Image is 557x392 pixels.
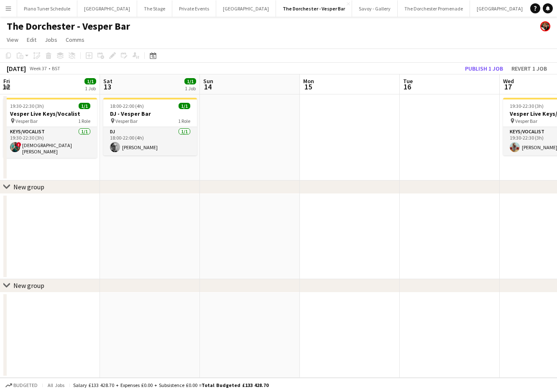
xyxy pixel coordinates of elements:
span: 1 Role [78,118,90,124]
button: Private Events [172,0,216,17]
button: [GEOGRAPHIC_DATA] [216,0,276,17]
button: Publish 1 job [462,63,506,74]
span: 1/1 [79,103,90,109]
button: The Stage [137,0,172,17]
a: View [3,34,22,45]
span: 19:30-22:30 (3h) [10,103,44,109]
span: 17 [502,82,514,92]
span: 16 [402,82,413,92]
app-user-avatar: Rosie Skuse [540,21,550,31]
button: The Dorchester - Vesper Bar [276,0,352,17]
span: Total Budgeted £133 428.70 [202,382,268,388]
span: Mon [303,77,314,85]
span: Tue [403,77,413,85]
span: Budgeted [13,382,38,388]
app-card-role: Keys/Vocalist1/119:30-22:30 (3h)![DEMOGRAPHIC_DATA][PERSON_NAME] [3,127,97,158]
a: Comms [62,34,88,45]
span: 15 [302,82,314,92]
h1: The Dorchester - Vesper Bar [7,20,130,33]
h3: Vesper Live Keys/Vocalist [3,110,97,117]
span: Sun [203,77,213,85]
span: 18:00-22:00 (4h) [110,103,144,109]
span: 12 [2,82,10,92]
button: The Dorchester Promenade [398,0,470,17]
span: Edit [27,36,36,43]
span: 14 [202,82,213,92]
span: Vesper Bar [15,118,38,124]
div: New group [13,183,44,191]
app-job-card: 18:00-22:00 (4h)1/1DJ - Vesper Bar Vesper Bar1 RoleDJ1/118:00-22:00 (4h)[PERSON_NAME] [103,98,197,155]
span: 1 Role [178,118,190,124]
span: All jobs [46,382,66,388]
div: BST [52,65,60,71]
span: 1/1 [179,103,190,109]
button: [GEOGRAPHIC_DATA] [77,0,137,17]
button: Budgeted [4,381,39,390]
div: Salary £133 428.70 + Expenses £0.00 + Subsistence £0.00 = [73,382,268,388]
span: Sat [103,77,112,85]
span: 13 [102,82,112,92]
app-job-card: 19:30-22:30 (3h)1/1Vesper Live Keys/Vocalist Vesper Bar1 RoleKeys/Vocalist1/119:30-22:30 (3h)![DE... [3,98,97,158]
span: Week 37 [28,65,49,71]
button: Piano Tuner Schedule [17,0,77,17]
div: 1 Job [185,85,196,92]
span: 1/1 [184,78,196,84]
span: 1/1 [84,78,96,84]
h3: DJ - Vesper Bar [103,110,197,117]
span: Vesper Bar [515,118,537,124]
span: 19:30-22:30 (3h) [510,103,544,109]
button: Revert 1 job [508,63,550,74]
div: New group [13,281,44,290]
span: Comms [66,36,84,43]
span: View [7,36,18,43]
button: Savoy - Gallery [352,0,398,17]
span: Jobs [45,36,57,43]
span: Wed [503,77,514,85]
span: Fri [3,77,10,85]
a: Edit [23,34,40,45]
a: Jobs [41,34,61,45]
span: ! [16,142,21,147]
div: 1 Job [85,85,96,92]
span: Vesper Bar [115,118,138,124]
app-card-role: DJ1/118:00-22:00 (4h)[PERSON_NAME] [103,127,197,155]
div: [DATE] [7,64,26,73]
button: [GEOGRAPHIC_DATA] [470,0,530,17]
